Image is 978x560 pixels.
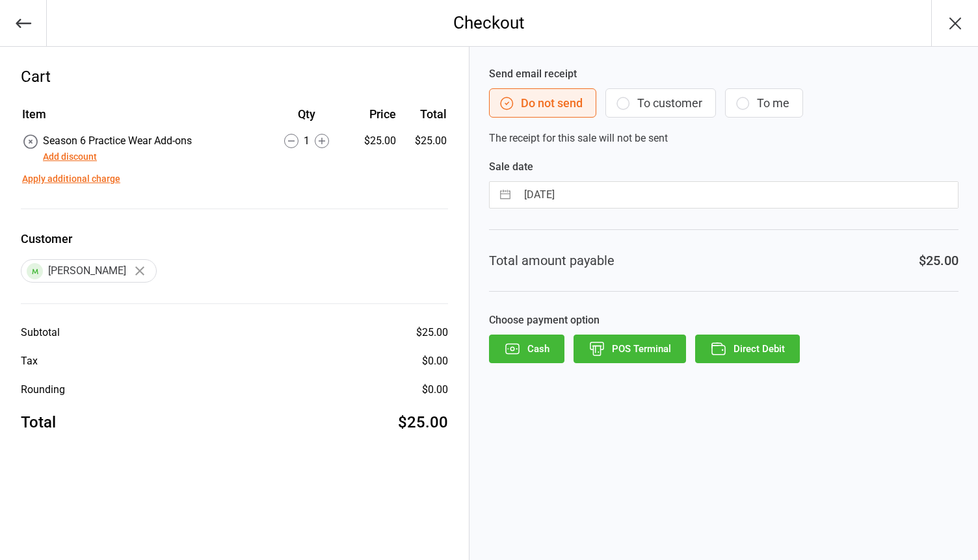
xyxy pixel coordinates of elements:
[725,88,803,118] button: To me
[416,325,448,340] div: $25.00
[265,133,348,149] div: 1
[43,134,192,147] span: Season 6 Practice Wear Add-ons
[21,65,448,88] div: Cart
[349,133,396,149] div: $25.00
[574,335,686,363] button: POS Terminal
[21,411,56,434] div: Total
[43,150,97,164] button: Add discount
[489,335,564,363] button: Cash
[21,259,157,283] div: [PERSON_NAME]
[21,382,65,398] div: Rounding
[919,251,958,270] div: $25.00
[695,335,800,363] button: Direct Debit
[489,251,615,270] div: Total amount payable
[349,105,396,123] div: Price
[605,88,716,118] button: To customer
[489,159,958,175] label: Sale date
[398,411,448,434] div: $25.00
[489,312,958,328] label: Choose payment option
[489,66,958,82] label: Send email receipt
[22,105,263,132] th: Item
[265,105,348,132] th: Qty
[489,88,596,118] button: Do not send
[22,172,120,186] button: Apply additional charge
[21,230,448,248] label: Customer
[21,353,38,369] div: Tax
[401,133,447,164] td: $25.00
[489,66,958,146] div: The receipt for this sale will not be sent
[422,382,448,398] div: $0.00
[21,325,60,340] div: Subtotal
[401,105,447,132] th: Total
[422,353,448,369] div: $0.00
